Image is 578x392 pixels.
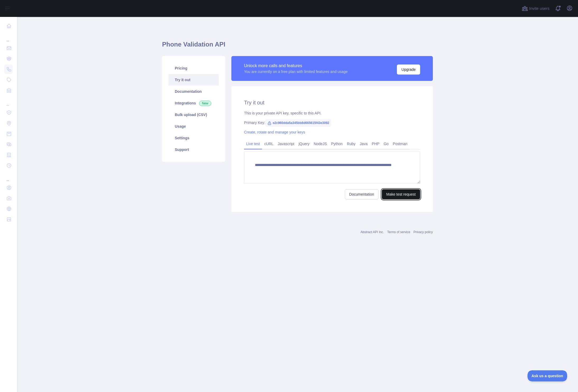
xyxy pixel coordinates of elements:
[168,62,219,74] a: Pricing
[4,32,13,42] div: ...
[244,69,348,74] div: You are currently on a free plan with limited features and usage
[168,144,219,155] a: Support
[244,110,420,116] div: This is your private API key, specific to this API.
[168,109,219,121] a: Bulk upload (CSV)
[345,140,358,148] a: Ruby
[529,6,549,12] span: Invite users
[199,101,211,106] span: New
[276,140,296,148] a: Javascript
[345,189,379,199] a: Documentation
[244,99,420,106] h2: Try it out
[162,40,433,53] h1: Phone Validation API
[527,370,567,381] iframe: Toggle Customer Support
[387,230,410,234] a: Terms of service
[168,97,219,109] a: Integrations New
[244,63,348,69] div: Unlock more calls and features
[168,121,219,132] a: Usage
[370,140,382,148] a: PHP
[4,96,13,107] div: ...
[244,130,305,134] a: Create, rotate and manage your keys
[262,140,276,148] a: cURL
[265,119,331,127] span: e2c960dda5a345bb8d665615f43e3092
[244,120,420,125] div: Primary Key:
[391,140,410,148] a: Postman
[168,86,219,97] a: Documentation
[168,74,219,86] a: Try it out
[414,230,433,234] a: Privacy policy
[168,132,219,144] a: Settings
[361,230,384,234] a: Abstract API Inc.
[296,140,311,148] a: jQuery
[311,140,329,148] a: NodeJS
[397,64,420,75] button: Upgrade
[382,140,391,148] a: Go
[382,189,420,199] button: Make test request
[244,140,262,148] a: Live test
[4,171,13,182] div: ...
[329,140,345,148] a: Python
[521,4,551,13] button: Invite users
[358,140,370,148] a: Java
